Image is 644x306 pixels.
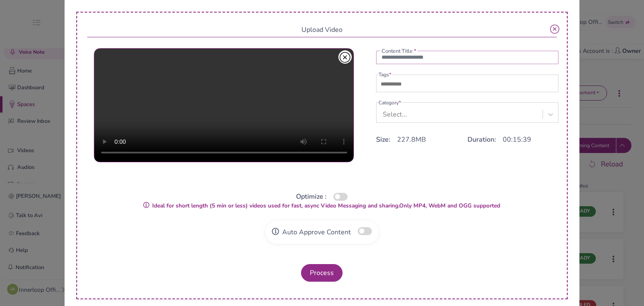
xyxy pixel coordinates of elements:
label: Content Title [381,49,417,54]
span: Optimize : [296,192,327,202]
strong: Ideal for short length (5 min or less) videos used for fast, async Video Messaging and sharing. O... [143,202,500,210]
span: Size: [376,135,390,144]
span: 227.8MB [397,135,426,144]
div: Upload Video [87,23,557,37]
span: Auto Approve Content [282,227,351,237]
div: Select... [383,109,407,119]
span: Duration: [467,135,496,144]
legend: Tags [379,71,391,78]
span: 00:15:39 [503,135,531,144]
legend: Category [379,99,401,106]
button: Process [301,264,343,282]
